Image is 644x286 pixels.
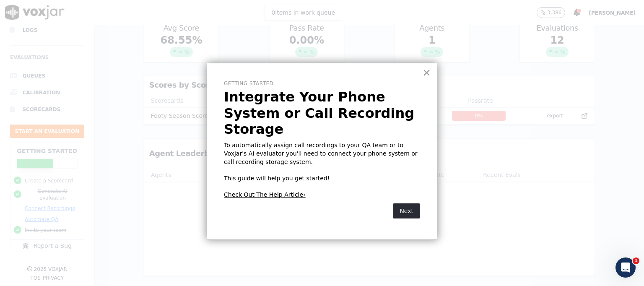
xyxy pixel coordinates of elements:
[224,174,420,183] p: This guide will help you get started!
[615,257,636,278] iframe: Intercom live chat
[423,66,431,79] button: Close
[633,257,639,264] span: 1
[224,89,420,137] p: Integrate Your Phone System or Call Recording Storage
[224,80,420,87] p: Getting Started
[224,141,420,166] p: To automatically assign call recordings to your QA team or to Voxjar's AI evaluator you'll need t...
[224,191,306,198] a: Check Out The Help Article›
[393,203,420,218] button: Next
